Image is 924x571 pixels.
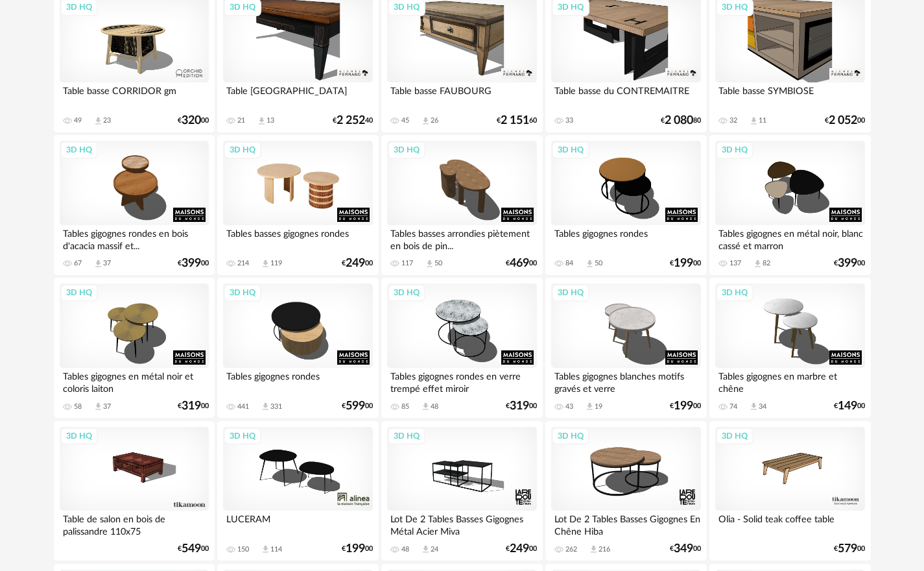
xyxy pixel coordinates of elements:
[182,259,201,268] span: 399
[670,544,701,553] div: € 00
[545,135,706,275] a: 3D HQ Tables gigognes rondes 84 Download icon 50 €19900
[715,511,864,537] div: Olia - Solid teak coffee table
[674,544,693,553] span: 349
[551,82,700,108] div: Table basse du CONTREMAITRE
[565,259,573,268] div: 84
[381,421,542,561] a: 3D HQ Lot De 2 Tables Basses Gigognes Métal Acier Miva 48 Download icon 24 €24900
[709,135,870,275] a: 3D HQ Tables gigognes en métal noir, blanc cassé et marron 137 Download icon 82 €39900
[182,544,201,553] span: 549
[237,545,249,554] div: 150
[346,402,365,411] span: 599
[709,421,870,561] a: 3D HQ Olia - Solid teak coffee table €57900
[665,116,693,125] span: 2 080
[551,511,700,537] div: Lot De 2 Tables Basses Gigognes En Chêne Hiba
[74,259,82,268] div: 67
[715,225,864,251] div: Tables gigognes en métal noir, blanc cassé et marron
[346,544,365,553] span: 199
[565,545,577,554] div: 262
[551,368,700,394] div: Tables gigognes blanches motifs gravés et verre
[60,141,98,158] div: 3D HQ
[387,511,536,537] div: Lot De 2 Tables Basses Gigognes Métal Acier Miva
[217,135,378,275] a: 3D HQ Tables basses gigognes rondes 214 Download icon 119 €24900
[224,284,261,301] div: 3D HQ
[715,82,864,108] div: Table basse SYMBIOSE
[434,259,442,268] div: 50
[261,259,270,269] span: Download icon
[506,544,537,553] div: € 00
[749,116,759,126] span: Download icon
[60,368,209,394] div: Tables gigognes en métal noir et coloris laiton
[674,402,693,411] span: 199
[223,511,372,537] div: LUCERAM
[506,402,537,411] div: € 00
[595,259,602,268] div: 50
[401,402,409,411] div: 85
[545,421,706,561] a: 3D HQ Lot De 2 Tables Basses Gigognes En Chêne Hiba 262 Download icon 216 €34900
[261,402,270,411] span: Download icon
[716,284,753,301] div: 3D HQ
[270,259,282,268] div: 119
[501,116,529,125] span: 2 151
[825,116,865,125] div: € 00
[178,402,209,411] div: € 00
[585,402,595,411] span: Download icon
[510,402,529,411] span: 319
[497,116,537,125] div: € 60
[257,116,267,126] span: Download icon
[267,116,274,125] div: 13
[270,402,282,411] div: 331
[223,368,372,394] div: Tables gigognes rondes
[729,259,741,268] div: 137
[60,225,209,251] div: Tables gigognes rondes en bois d'acacia massif et...
[74,116,82,125] div: 49
[103,259,111,268] div: 37
[425,259,434,269] span: Download icon
[401,116,409,125] div: 45
[585,259,595,269] span: Download icon
[178,259,209,268] div: € 00
[838,402,857,411] span: 149
[387,82,536,108] div: Table basse FAUBOURG
[381,135,542,275] a: 3D HQ Tables basses arrondies piètement en bois de pin... 117 Download icon 50 €46900
[670,402,701,411] div: € 00
[759,402,766,411] div: 34
[749,402,759,411] span: Download icon
[237,402,249,411] div: 441
[237,116,245,125] div: 21
[60,82,209,108] div: Table basse CORRIDOR gm
[224,428,261,444] div: 3D HQ
[545,278,706,418] a: 3D HQ Tables gigognes blanches motifs gravés et verre 43 Download icon 19 €19900
[421,116,431,126] span: Download icon
[381,278,542,418] a: 3D HQ Tables gigognes rondes en verre trempé effet miroir 85 Download icon 48 €31900
[829,116,857,125] span: 2 052
[224,141,261,158] div: 3D HQ
[715,368,864,394] div: Tables gigognes en marbre et chêne
[337,116,365,125] span: 2 252
[674,259,693,268] span: 199
[54,278,215,418] a: 3D HQ Tables gigognes en métal noir et coloris laiton 58 Download icon 37 €31900
[401,545,409,554] div: 48
[834,544,865,553] div: € 00
[223,225,372,251] div: Tables basses gigognes rondes
[93,259,103,269] span: Download icon
[401,259,413,268] div: 117
[838,544,857,553] span: 579
[510,259,529,268] span: 469
[178,116,209,125] div: € 00
[178,544,209,553] div: € 00
[182,116,201,125] span: 320
[595,402,602,411] div: 19
[589,544,598,554] span: Download icon
[431,545,438,554] div: 24
[103,116,111,125] div: 23
[670,259,701,268] div: € 00
[598,545,610,554] div: 216
[753,259,763,269] span: Download icon
[565,402,573,411] div: 43
[551,225,700,251] div: Tables gigognes rondes
[387,225,536,251] div: Tables basses arrondies piètement en bois de pin...
[261,544,270,554] span: Download icon
[729,402,737,411] div: 74
[346,259,365,268] span: 249
[421,402,431,411] span: Download icon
